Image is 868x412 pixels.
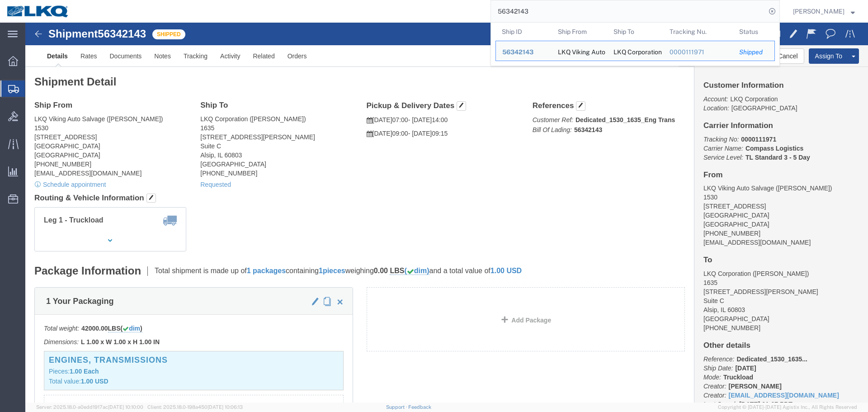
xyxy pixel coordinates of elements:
[108,404,143,410] span: [DATE] 10:10:00
[558,41,601,61] div: LKQ Viking Auto Salvage
[552,23,608,41] th: Ship From
[718,403,857,411] span: Copyright © [DATE]-[DATE] Agistix Inc., All Rights Reserved
[793,6,855,17] button: [PERSON_NAME]
[6,5,70,18] img: logo
[607,23,663,41] th: Ship To
[36,404,143,410] span: Server: 2025.18.0-a0edd1917ac
[386,404,409,410] a: Support
[739,47,768,57] div: Shipped
[408,404,431,410] a: Feedback
[733,23,775,41] th: Status
[147,404,243,410] span: Client: 2025.18.0-198a450
[502,48,533,56] span: 56342143
[25,23,868,403] iframe: FS Legacy Container
[670,47,727,57] div: 0000111971
[613,41,657,61] div: LKQ Corporation
[495,23,552,41] th: Ship ID
[495,23,779,66] table: Search Results
[491,0,766,22] input: Search for shipment number, reference number
[208,404,243,410] span: [DATE] 10:06:13
[663,23,733,41] th: Tracking Nu.
[793,6,844,16] span: Rajasheker Reddy
[502,47,545,57] div: 56342143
